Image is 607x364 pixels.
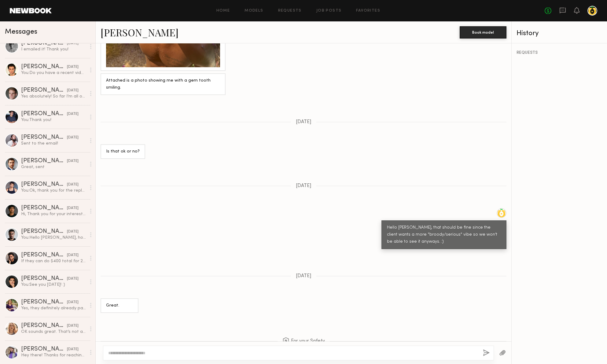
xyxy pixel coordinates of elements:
div: Hi, Thank you for your interest. Yes, I am available and interested in acting / modeling for the ... [21,211,86,217]
div: Great. [106,302,133,309]
div: [PERSON_NAME] [21,252,67,258]
a: Book model [460,29,506,35]
div: [PERSON_NAME] [21,276,67,282]
div: You: Do you have a recent video of yourself talking to the camera? That would be enough for the c... [21,70,86,76]
div: [DATE] [67,205,79,211]
div: Sent to the email! [21,141,86,146]
a: Job Posts [316,9,342,13]
div: [DATE] [67,64,79,70]
div: [DATE] [67,276,79,282]
div: [PERSON_NAME] [21,205,67,211]
div: You: Hello [PERSON_NAME], hope you are doing great! We wanted to reach out and ask you if you wou... [21,235,86,241]
div: [DATE] [67,111,79,117]
div: I emailed it! Thank you! [21,46,86,52]
div: [PERSON_NAME] [21,134,67,141]
div: [PERSON_NAME] [21,346,67,352]
div: [PERSON_NAME] [21,182,67,188]
div: [PERSON_NAME] [21,299,67,305]
div: REQUESTS [517,51,602,55]
div: Great, sent [21,164,86,170]
span: [DATE] [296,119,311,125]
div: Yes, they definitely already paid. I thought you just needed that for your records, but I wasn’t ... [21,305,86,311]
div: Yes absolutely! So far I’m all open [21,94,86,99]
a: Models [245,9,263,13]
div: [DATE] [67,41,79,46]
div: [PERSON_NAME] [21,40,67,46]
div: [PERSON_NAME] [21,158,67,164]
div: Hey there! Thanks for reaching out! My rate for that would be $400! [21,352,86,358]
div: Is that ok or no? [106,148,140,155]
div: Attached is a photo showing me with a gem tooth smiling. [106,77,220,91]
a: [PERSON_NAME] [101,26,178,39]
div: [DATE] [67,252,79,258]
div: OK sounds great. That’s not a problem at all, of course but can you please tell me what is your b... [21,329,86,335]
span: Messages [5,28,37,35]
div: [PERSON_NAME] [21,229,67,235]
div: [DATE] [67,158,79,164]
div: [DATE] [67,323,79,329]
div: [PERSON_NAME] [21,64,67,70]
div: You: Ok, thank you for the reply nonetheless [21,188,86,193]
span: [DATE] [296,274,311,279]
div: History [517,30,602,37]
a: Favorites [356,9,380,13]
span: For your Safety [282,337,325,345]
div: If they can do $400 total for 2 hrs I would do it [21,258,86,264]
div: [PERSON_NAME] [21,323,67,329]
div: [PERSON_NAME] [21,111,67,117]
div: [DATE] [67,182,79,188]
a: Requests [278,9,302,13]
div: [DATE] [67,300,79,305]
button: Book model [460,26,506,39]
div: [DATE] [67,347,79,352]
a: Home [216,9,230,13]
div: You: Thank you! [21,117,86,123]
div: You: See you [DATE]! :) [21,282,86,288]
div: [PERSON_NAME] [21,87,67,94]
div: [DATE] [67,135,79,141]
div: [DATE] [67,229,79,235]
div: [DATE] [67,88,79,94]
span: [DATE] [296,183,311,189]
div: Hello [PERSON_NAME], that should be fine since the client wants a more "broody/serious" vibe so w... [387,224,501,245]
